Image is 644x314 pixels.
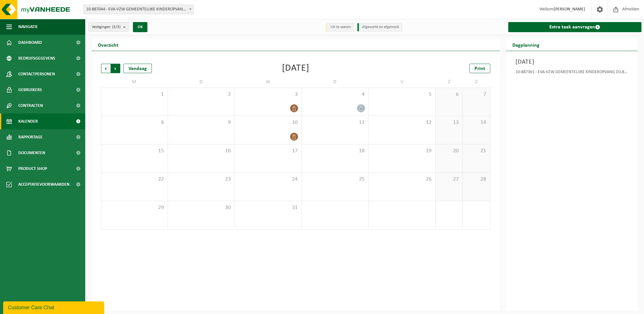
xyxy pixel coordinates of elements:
[372,91,432,98] span: 5
[168,76,235,88] td: D
[305,91,365,98] span: 4
[104,119,164,126] span: 8
[305,119,365,126] span: 11
[506,38,546,51] h2: Dagplanning
[18,82,42,98] span: Gebruikers
[326,23,354,32] li: Uit te voeren
[18,161,47,177] span: Product Shop
[436,76,463,88] td: Z
[238,91,298,98] span: 3
[83,5,194,14] span: 10-887044 - EVA-VZW GEMEENTELIJKE KINDEROPVANG DILBEEK - ITTERBEEK
[18,145,45,161] span: Documenten
[466,176,486,183] span: 28
[372,119,432,126] span: 12
[439,91,459,98] span: 6
[18,177,69,192] span: Acceptatievoorwaarden
[466,119,486,126] span: 14
[466,148,486,154] span: 21
[123,64,152,73] div: Vandaag
[372,176,432,183] span: 26
[92,38,125,51] h2: Overzicht
[18,129,43,145] span: Rapportage
[171,119,231,126] span: 9
[305,148,365,154] span: 18
[554,7,585,12] strong: [PERSON_NAME]
[463,76,490,88] td: Z
[111,64,120,73] span: Volgende
[104,204,164,211] span: 29
[171,148,231,154] span: 16
[133,22,147,32] button: OK
[88,22,129,32] button: Vestigingen(3/3)
[92,22,121,32] span: Vestigingen
[238,176,298,183] span: 24
[474,66,485,71] span: Print
[302,76,369,88] td: D
[282,64,309,73] div: [DATE]
[104,176,164,183] span: 22
[235,76,302,88] td: W
[516,70,629,76] div: 10-887361 - EVA-VZW GEMEENTELIJKE KINDEROPVANG DILBEEK BERGSKE - [GEOGRAPHIC_DATA]
[104,91,164,98] span: 1
[238,204,298,211] span: 31
[171,176,231,183] span: 23
[18,19,38,35] span: Navigatie
[18,50,55,66] span: Bedrijfsgegevens
[238,148,298,154] span: 17
[18,66,55,82] span: Contactpersonen
[439,148,459,154] span: 20
[101,76,168,88] td: M
[469,64,490,73] a: Print
[171,204,231,211] span: 30
[238,119,298,126] span: 10
[305,176,365,183] span: 25
[439,119,459,126] span: 13
[84,5,194,14] span: 10-887044 - EVA-VZW GEMEENTELIJKE KINDEROPVANG DILBEEK - ITTERBEEK
[369,76,436,88] td: V
[18,98,43,113] span: Contracten
[466,91,486,98] span: 7
[18,35,42,50] span: Dashboard
[516,57,629,67] h3: [DATE]
[112,25,121,29] count: (3/3)
[508,22,642,32] a: Extra taak aanvragen
[101,64,110,73] span: Vorige
[357,23,402,32] li: Afgewerkt en afgemeld
[439,176,459,183] span: 27
[18,113,38,129] span: Kalender
[372,148,432,154] span: 19
[171,91,231,98] span: 2
[3,300,105,314] iframe: chat widget
[104,148,164,154] span: 15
